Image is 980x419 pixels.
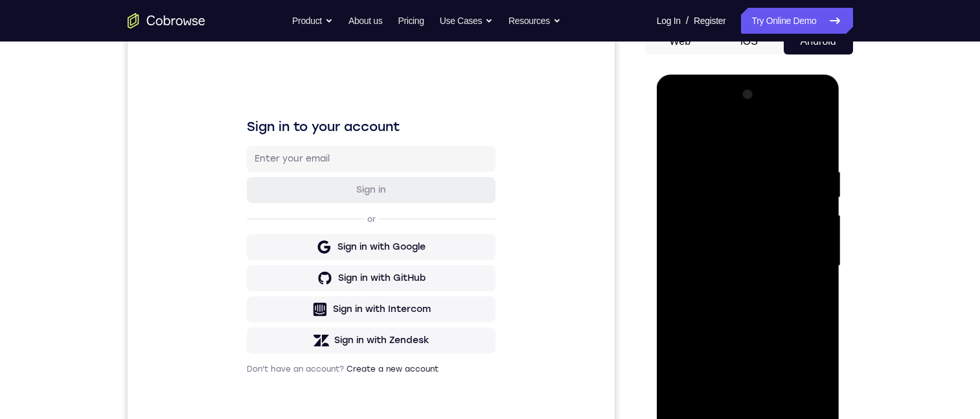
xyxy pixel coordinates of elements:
button: Product [292,8,333,34]
p: or [237,186,251,196]
a: Log In [657,8,681,34]
button: Use Cases [440,8,493,34]
button: Resources [508,8,561,34]
button: Sign in with Intercom [119,268,368,294]
div: Sign in with Zendesk [207,305,302,318]
div: Sign in with Intercom [205,274,303,287]
a: Try Online Demo [741,8,852,34]
button: Sign in with GitHub [119,237,368,263]
button: Sign in with Zendesk [119,299,368,325]
div: Sign in with GitHub [211,243,298,256]
a: Go to the home page [128,13,205,29]
a: About us [348,8,382,34]
p: Don't have an account? [119,335,368,346]
a: Create a new account [219,336,311,345]
span: / [686,13,689,29]
button: Sign in with Google [119,206,368,232]
a: Register [694,8,725,34]
button: Web [646,29,715,54]
div: Sign in with Google [210,212,298,225]
button: Android [784,29,853,54]
a: Pricing [398,8,424,34]
button: iOS [714,29,784,54]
